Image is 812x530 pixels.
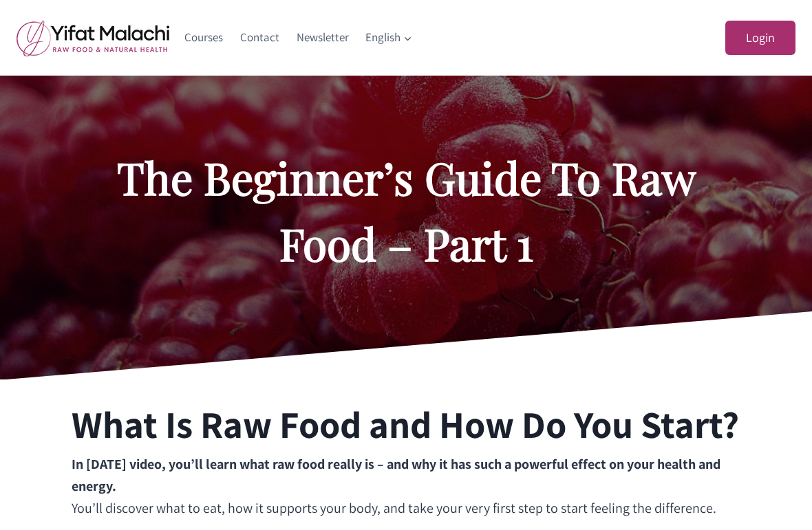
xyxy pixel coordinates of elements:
[72,453,740,519] p: You’ll discover what to eat, how it supports your body, and take your very first step to start fe...
[17,20,169,56] img: yifat_logo41_en.png
[176,21,232,54] a: Courses
[365,28,412,47] span: English
[357,21,421,54] a: English
[725,21,795,56] a: Login
[176,21,421,54] nav: Primary Navigation
[72,455,720,495] strong: In [DATE] video, you’ll learn what raw food really is – and why it has such a powerful effect on ...
[72,396,739,453] h2: What Is Raw Food and How Do You Start?
[232,21,288,54] a: Contact
[89,144,723,276] h2: The Beginner’s Guide To Raw Food – Part 1
[288,21,357,54] a: Newsletter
